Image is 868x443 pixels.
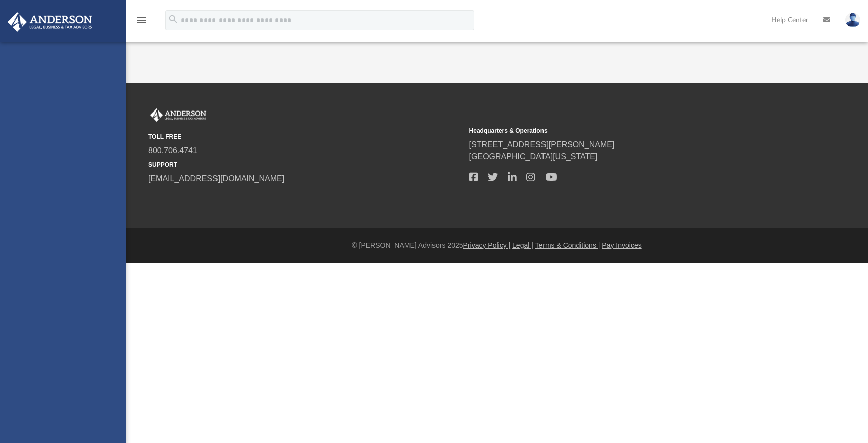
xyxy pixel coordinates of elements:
small: SUPPORT [148,160,462,169]
div: © [PERSON_NAME] Advisors 2025 [126,240,868,251]
a: [STREET_ADDRESS][PERSON_NAME] [469,140,615,149]
a: Legal | [512,241,533,249]
a: [EMAIL_ADDRESS][DOMAIN_NAME] [148,174,284,183]
i: menu [136,14,148,26]
a: Pay Invoices [602,241,641,249]
img: Anderson Advisors Platinum Portal [148,108,208,122]
a: [GEOGRAPHIC_DATA][US_STATE] [469,152,598,161]
small: TOLL FREE [148,132,462,141]
small: Headquarters & Operations [469,126,783,135]
a: Terms & Conditions | [535,241,600,249]
i: search [168,14,179,25]
a: 800.706.4741 [148,146,197,155]
img: User Pic [845,13,860,27]
img: Anderson Advisors Platinum Portal [5,12,95,32]
a: Privacy Policy | [463,241,511,249]
a: menu [136,19,148,26]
